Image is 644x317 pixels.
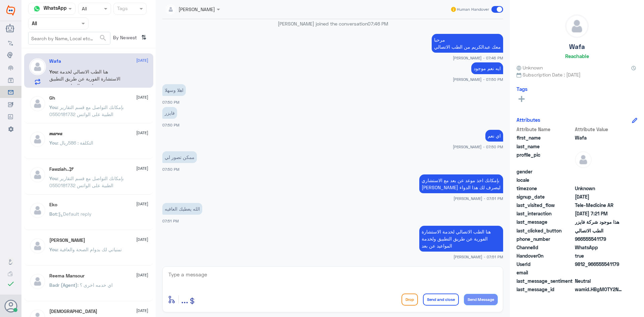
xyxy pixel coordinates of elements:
h5: Gh [49,95,55,101]
span: 07:50 PM [162,123,179,127]
span: 2025-09-25T16:19:43.889Z [575,193,624,200]
h5: Fawziah..🕊 [49,166,74,172]
img: defaultAdmin.png [29,95,46,112]
img: defaultAdmin.png [566,15,588,38]
span: [DATE] [136,308,148,314]
button: Avatar [4,300,17,312]
span: search [99,34,107,42]
span: You [49,104,57,110]
p: 25/9/2025, 7:46 PM [432,34,503,53]
span: last_name [517,143,574,150]
span: profile_pic [517,151,574,167]
span: 966555541179 [575,235,624,243]
span: last_message [517,218,574,225]
span: : هنا الطب الاتصالي لخدمة الاستشارة الفورية عن طريق التطبيق ولخدمة المواعيد عن بعد [49,69,120,89]
span: You [49,69,57,74]
span: : بإمكانك التواصل مع قسم التقارير الطبية على الواتس 0550181732 [49,175,124,188]
span: By Newest [110,32,139,45]
span: Badr (Agent) [49,282,77,288]
span: You [49,247,57,252]
span: [PERSON_NAME] - 07:50 PM [453,76,503,82]
span: last_clicked_button [517,227,574,234]
span: last_message_id [517,286,574,293]
span: Tele-Medicine AR [575,202,624,209]
h5: Eko [49,202,57,208]
h5: Wafa [49,58,61,64]
i: ⇅ [141,32,147,43]
span: Attribute Name [517,126,574,133]
span: Human Handover [457,6,489,12]
span: [DATE] [136,130,148,136]
button: Send Message [464,294,498,305]
span: [DATE] [136,165,148,171]
span: last_interaction [517,210,574,217]
span: : اي خدمه اخرى ؟ [77,282,113,288]
h5: Reema Mansour [49,273,85,279]
h6: Tags [517,86,528,92]
p: 25/9/2025, 7:50 PM [162,151,197,163]
span: 07:50 PM [162,100,179,104]
span: 2025-09-25T16:21:01.801Z [575,210,624,217]
span: : بإمكانك التواصل مع قسم التقارير الطبية على الواتس 0550181732 [49,104,124,117]
p: 25/9/2025, 7:50 PM [471,62,503,74]
img: defaultAdmin.png [29,202,46,219]
span: ... [181,293,188,305]
span: Attribute Value [575,126,624,133]
img: defaultAdmin.png [29,131,46,148]
img: defaultAdmin.png [29,58,46,75]
i: check [7,280,15,288]
span: [PERSON_NAME] - 07:51 PM [453,196,503,201]
span: null [575,176,624,183]
span: last_visited_flow [517,202,574,209]
h5: Wafa [569,43,585,51]
span: You [49,175,57,181]
span: Wafa [575,134,624,141]
button: Send and close [423,294,459,306]
span: [DATE] [136,236,148,243]
span: null [575,168,624,175]
img: defaultAdmin.png [575,151,592,168]
span: [PERSON_NAME] - 07:50 PM [453,144,503,150]
img: Widebot Logo [6,5,15,16]
img: whatsapp.png [32,4,42,14]
span: ChannelId [517,244,574,251]
button: search [99,33,107,44]
span: null [575,269,624,276]
span: phone_number [517,235,574,243]
span: timezone [517,185,574,192]
span: 07:50 PM [162,167,179,171]
span: Unknown [517,64,543,71]
span: last_message_sentiment [517,277,574,284]
span: [DATE] [136,57,148,63]
span: [PERSON_NAME] - 07:51 PM [453,254,503,260]
span: Bot [49,211,57,217]
span: 0 [575,277,624,284]
p: 25/9/2025, 7:50 PM [485,130,503,142]
p: 25/9/2025, 7:51 PM [419,174,503,193]
h6: Attributes [517,117,540,123]
span: [DATE] [136,272,148,278]
span: : تمنياتي لك بدوام الصحة والعافية [57,247,122,252]
h6: Reachable [565,53,589,59]
h5: 𝒎𝒂𝒓𝒘𝒂 [49,131,62,137]
span: locale [517,176,574,183]
span: first_name [517,134,574,141]
p: 25/9/2025, 7:51 PM [162,203,202,215]
img: defaultAdmin.png [29,166,46,183]
p: [PERSON_NAME] joined the conversation [162,20,503,27]
p: 25/9/2025, 7:51 PM [419,226,503,252]
span: [PERSON_NAME] - 07:46 PM [453,55,503,61]
span: 07:51 PM [162,219,179,223]
span: wamid.HBgMOTY2NTU1NTQxMTc5FQIAEhgUM0FGMjNBQkFDNTUyMkM2OTJEQjgA [575,286,624,293]
h5: سبحان الله [49,309,97,314]
span: signup_date [517,193,574,200]
button: Drop [401,294,418,306]
span: [DATE] [136,94,148,100]
span: [DATE] [136,201,148,207]
span: : Default reply [57,211,92,217]
img: defaultAdmin.png [29,237,46,254]
span: هذا موجود شركة فايزر [575,218,624,225]
span: 07:46 PM [368,21,388,27]
img: defaultAdmin.png [29,273,46,290]
span: 9812_966555541179 [575,261,624,268]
